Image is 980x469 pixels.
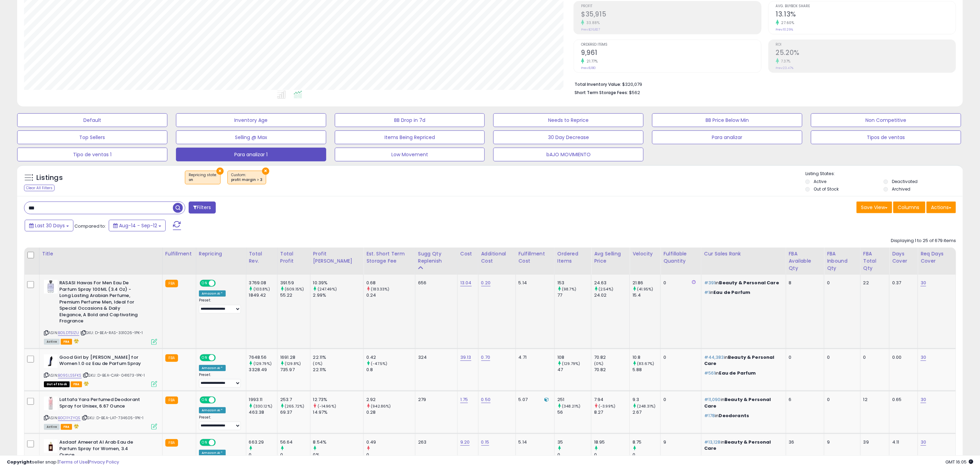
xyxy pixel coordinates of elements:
button: Columns [893,202,925,213]
small: 21.77% [584,59,598,64]
div: Fulfillable Quantity [663,250,698,265]
span: Profit [581,4,761,8]
button: BB Drop in 7d [335,113,485,127]
div: 1849.42 [249,292,277,298]
span: ON [200,355,209,361]
button: Non Competitive [811,113,961,127]
h2: 9,961 [581,49,761,58]
div: 0 [827,354,855,361]
div: 0.65 [892,397,912,403]
span: Beauty & Personal Care [704,439,771,451]
div: 0 [863,354,884,361]
div: Preset: [199,415,241,430]
div: 663.29 [249,439,277,445]
div: 8.54% [313,439,364,445]
small: (247.49%) [318,286,337,292]
small: (-3.99%) [599,403,615,409]
div: 4.71 [519,354,549,361]
div: Clear All Filters [24,185,55,191]
small: 33.88% [584,20,600,25]
span: Avg. Buybox Share [776,4,956,8]
small: (41.95%) [637,286,653,292]
a: 30 [921,439,926,446]
p: in [704,413,781,419]
div: 0 [827,280,855,286]
small: (248.31%) [637,403,656,409]
h2: 13.13% [776,10,956,20]
div: Total Profit [280,250,307,265]
div: 22.11% [313,367,364,373]
span: ON [200,281,209,286]
div: 1691.28 [280,354,310,361]
div: 391.59 [280,280,310,286]
button: Default [17,113,167,127]
a: 1.75 [460,396,468,403]
small: (942.86%) [371,403,391,409]
button: Top Sellers [17,130,167,144]
div: 0.24 [366,292,415,298]
b: Lattafa Yara Perfumed Deodorant Spray for Unisex, 6.67 Ounce [59,397,143,411]
button: bAJO MOVIMIENTO [493,148,644,161]
div: 77 [557,292,591,298]
div: ASIN: [44,397,157,429]
div: 56.64 [280,439,310,445]
small: (83.67%) [637,361,654,366]
div: 15.4 [633,292,660,298]
div: 4.11 [892,439,912,445]
span: Beauty & Personal Care [704,396,771,409]
small: Prev: 23.47% [776,66,794,70]
a: 30 [921,279,926,286]
h5: Listings [36,173,63,183]
span: #391 [704,279,716,286]
a: 13.04 [460,279,472,286]
label: Active [814,179,826,184]
div: 5.14 [519,439,549,445]
div: 36 [789,439,819,445]
button: Items Being Repriced [335,130,485,144]
div: Title [42,250,160,258]
b: Total Inventory Value: [575,81,621,87]
div: Total Rev. [249,250,274,265]
span: FBA [71,381,82,387]
span: $562 [629,89,640,96]
small: 27.60% [779,20,794,25]
div: 10.8 [633,354,660,361]
small: (103.8%) [253,286,270,292]
div: 9.3 [633,397,660,403]
button: Save View [857,202,892,213]
div: 279 [418,397,452,403]
span: Last 30 Days [35,222,65,229]
small: (348.21%) [562,403,580,409]
th: Please note that this number is a calculation based on your required days of coverage and your ve... [415,248,457,275]
div: Preset: [199,298,241,313]
div: 47 [557,367,591,373]
small: FBA [165,354,178,362]
button: Para analizar 1 [176,148,326,161]
div: 0.68 [366,280,415,286]
small: Prev: $26,827 [581,27,600,32]
div: 7648.56 [249,354,277,361]
div: on [189,178,217,182]
b: RASASI Hawas For Men Eau De Parfum Spray 100ML (3.4 Oz) - Long Lasting Arabian Perfume, Premium P... [59,280,143,326]
div: 0 [663,354,696,361]
div: 70.82 [594,367,629,373]
span: Deodorants [719,412,749,419]
small: Prev: 8,180 [581,66,596,70]
div: Additional Cost [481,250,513,265]
small: FBA [165,280,178,287]
span: Aug-14 - Sep-12 [119,222,157,229]
div: 18.95 [594,439,629,445]
span: #1 [704,289,710,296]
button: Selling @ Max [176,130,326,144]
label: Out of Stock [814,186,839,192]
span: Beauty & Personal Care [704,354,775,367]
button: 30 Day Decrease [493,130,644,144]
small: (2.54%) [599,286,613,292]
div: Fulfillment Cost [519,250,552,265]
div: 263 [418,439,452,445]
div: 0 [663,280,696,286]
p: in [704,439,781,451]
a: 30 [921,396,926,403]
i: hazardous material [72,339,79,343]
div: seller snap | | [7,459,119,466]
